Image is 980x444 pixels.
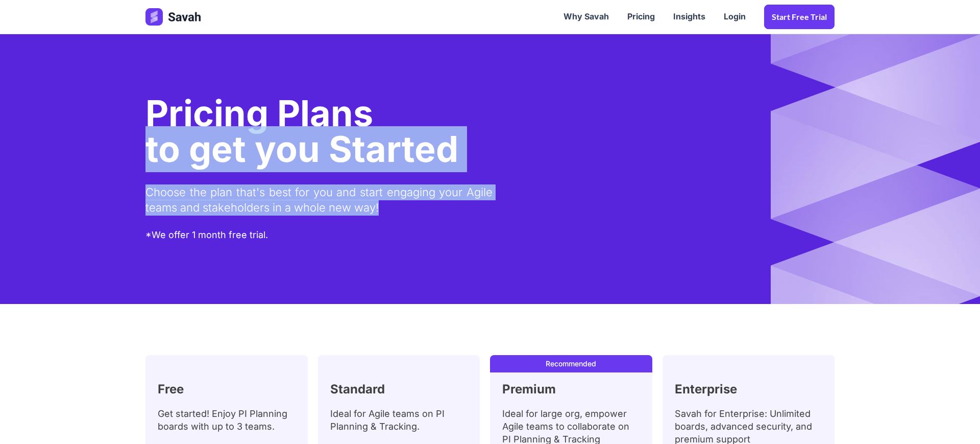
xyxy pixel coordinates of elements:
h2: Standard [330,380,385,399]
a: Pricing [618,1,664,33]
div: Choose the plan that's best for you and start engaging your Agile teams and stakeholders in a who... [145,172,493,228]
div: Recommended [493,358,649,369]
a: Login [715,1,755,33]
h2: Premium [502,380,556,399]
a: Why Savah [554,1,618,33]
a: Insights [664,1,715,33]
div: Pricing Plans [145,90,458,136]
span: to get you Started [145,127,458,171]
div: *We offer 1 month free trial. [145,228,268,243]
h2: Free [158,380,184,399]
a: Start Free trial [764,5,835,29]
iframe: Chat Widget [929,395,980,444]
h2: Enterprise [675,380,737,399]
